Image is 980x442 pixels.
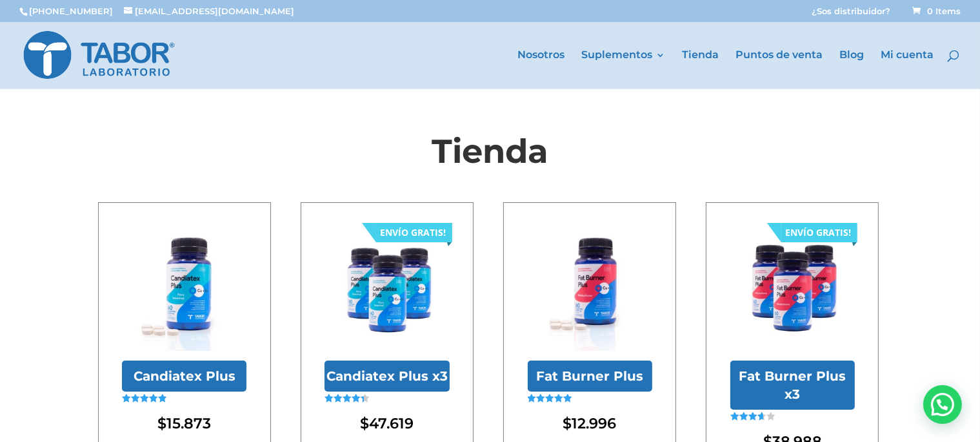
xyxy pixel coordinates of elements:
a: Candiatex Plus con pastillasCandiatex PlusValorado en 4.85 de 5 $15.873 [122,226,246,434]
h2: Candiatex Plus [122,361,246,392]
a: Suplementos [581,50,665,89]
img: Candiatex Plus con pastillas [122,226,246,351]
div: ENVÍO GRATIS! [785,223,851,242]
span: $ [563,414,572,432]
h2: Fat Burner Plus x3 [730,361,855,410]
a: Puntos de venta [735,50,823,89]
span: Valorado en de 5 [528,394,572,432]
span: Valorado en de 5 [122,394,165,432]
h2: Candiatex Plus x3 [325,361,449,392]
a: [EMAIL_ADDRESS][DOMAIN_NAME] [124,6,294,16]
a: [PHONE_NUMBER] [29,6,113,16]
a: Nosotros [517,50,565,89]
div: Valorado en 4.91 de 5 [528,394,572,403]
h2: Fat Burner Plus [528,361,652,392]
span: $ [360,414,369,432]
bdi: 15.873 [157,414,211,432]
a: Candiatex Plus x3 ENVÍO GRATIS! Candiatex Plus x3Valorado en 4.36 de 5 $47.619 [325,226,449,434]
a: ¿Sos distribuidor? [812,7,890,22]
img: Laboratorio Tabor [22,28,176,82]
div: Valorado en 4.36 de 5 [325,394,369,403]
img: Candiatex Plus x3 [325,226,449,351]
a: Fat Burner Plus con pastillasFat Burner PlusValorado en 4.91 de 5 $12.996 [528,226,652,434]
div: Valorado en 4.85 de 5 [122,394,166,403]
bdi: 47.619 [360,414,414,432]
div: ENVÍO GRATIS! [380,223,446,242]
img: Fat Burner Plus x3 [730,226,855,351]
h1: Tienda [98,128,882,181]
a: Mi cuenta [881,50,934,89]
span: Valorado en de 5 [325,394,364,440]
img: Fat Burner Plus con pastillas [528,226,652,351]
span: 0 Items [912,6,961,16]
span: $ [157,414,166,432]
a: 0 Items [910,6,961,16]
a: Blog [839,50,864,89]
a: Tienda [682,50,719,89]
bdi: 12.996 [563,414,617,432]
div: Valorado en 3.67 de 5 [730,412,775,421]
